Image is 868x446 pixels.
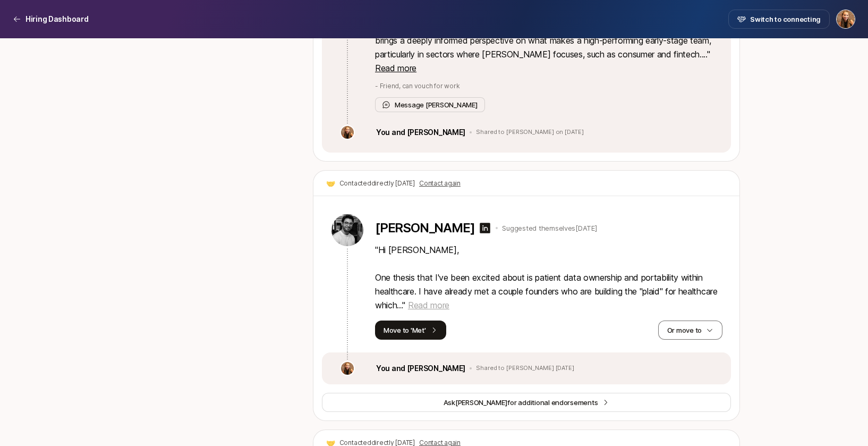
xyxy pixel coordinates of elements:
[502,223,597,233] p: Suggested themselves [DATE]
[375,97,485,112] button: Message [PERSON_NAME]
[25,13,89,26] p: Hiring Dashboard
[341,126,354,139] img: c777a5ab_2847_4677_84ce_f0fc07219358.jpg
[375,20,718,75] p: " [PERSON_NAME] has excelled as both an operator and an investor in his career. He brings a deepl...
[444,397,598,408] span: Ask for additional endorsements
[375,321,446,340] button: Move to 'Met'
[375,63,416,73] span: Read more
[375,243,722,312] p: " Hi [PERSON_NAME], One thesis that I've been excited about is patient data ownership and portabi...
[408,300,449,310] span: Read more
[322,393,731,412] button: Ask[PERSON_NAME]for additional endorsements
[419,179,461,188] button: Contact again
[376,362,465,375] p: You and [PERSON_NAME]
[455,398,508,407] span: [PERSON_NAME]
[476,129,583,136] p: Shared to [PERSON_NAME] on [DATE]
[750,14,821,24] span: Switch to connecting
[476,365,574,372] p: Shared to [PERSON_NAME] [DATE]
[728,10,830,29] button: Switch to connecting
[371,179,394,187] span: directly
[375,81,718,91] p: - Friend, can vouch for work
[331,214,363,246] img: a3491c16_453a_49d8_b21e_84012fa6c9b7.jpg
[341,362,354,375] img: c777a5ab_2847_4677_84ce_f0fc07219358.jpg
[836,10,855,29] button: Katie Reiner
[376,126,465,139] p: You and [PERSON_NAME]
[837,10,855,28] img: Katie Reiner
[326,177,335,190] span: 🤝
[375,221,474,235] p: [PERSON_NAME]
[658,321,722,340] button: Or move to
[339,179,415,188] p: Contacted [DATE]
